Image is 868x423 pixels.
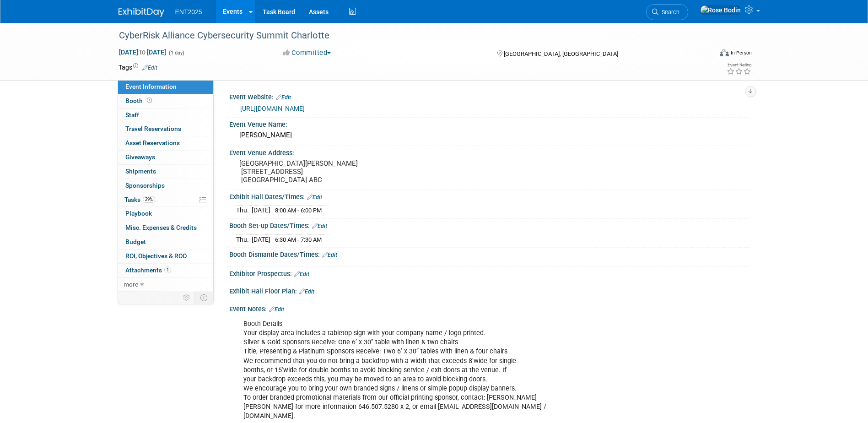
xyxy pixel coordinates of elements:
a: Asset Reservations [118,136,213,150]
div: Event Website: [229,90,750,102]
a: Attachments1 [118,264,213,277]
a: Budget [118,235,213,249]
div: Event Venue Address: [229,146,750,157]
span: (1 day) [168,50,184,56]
a: [URL][DOMAIN_NAME] [240,105,305,112]
div: CyberRisk Alliance Cybersecurity Summit Charlotte [116,27,698,44]
span: Tasks [124,196,155,203]
span: Event Information [125,83,177,90]
a: Edit [276,94,291,101]
span: Asset Reservations [125,139,180,146]
span: ENT2025 [175,8,202,16]
div: Event Venue Name: [229,118,750,129]
a: Sponsorships [118,179,213,193]
span: [GEOGRAPHIC_DATA], [GEOGRAPHIC_DATA] [504,50,618,57]
span: Attachments [125,266,171,274]
div: Exhibit Hall Floor Plan: [229,284,750,296]
img: ExhibitDay [119,8,164,17]
span: Misc. Expenses & Credits [125,224,197,231]
td: Toggle Event Tabs [194,292,213,304]
div: Booth Dismantle Dates/Times: [229,248,750,260]
span: Giveaways [125,153,155,161]
td: [DATE] [252,206,270,215]
span: Booth [125,97,154,104]
a: Playbook [118,207,213,221]
a: Edit [142,65,157,71]
a: ROI, Objectives & ROO [118,249,213,263]
td: [DATE] [252,234,270,244]
td: Personalize Event Tab Strip [179,292,195,304]
a: Edit [322,252,337,258]
img: Rose Bodin [700,5,741,15]
a: Search [646,4,688,20]
a: more [118,278,213,292]
div: Event Notes: [229,302,750,314]
span: Playbook [125,210,152,217]
a: Edit [307,194,322,201]
td: Tags [119,63,157,72]
span: 8:00 AM - 6:00 PM [275,207,322,214]
a: Event Information [118,80,213,94]
a: Misc. Expenses & Credits [118,221,213,235]
a: Booth [118,94,213,108]
span: Shipments [125,168,156,175]
span: Staff [125,111,139,119]
span: 29% [143,196,155,203]
div: Booth Set-up Dates/Times: [229,219,750,231]
a: Staff [118,108,213,122]
a: Edit [269,306,284,313]
span: Search [658,9,679,16]
div: Exhibitor Prospectus: [229,267,750,279]
div: Exhibit Hall Dates/Times: [229,190,750,202]
span: more [124,281,138,288]
a: Travel Reservations [118,122,213,136]
span: 1 [164,266,171,273]
div: Event Rating [727,63,751,67]
td: Thu. [236,206,252,215]
span: to [138,49,147,56]
a: Tasks29% [118,193,213,207]
a: Giveaways [118,151,213,164]
span: Sponsorships [125,182,165,189]
a: Edit [294,271,309,277]
span: Budget [125,238,146,245]
span: [DATE] [DATE] [119,48,167,56]
a: Edit [312,223,327,229]
button: Committed [280,48,334,58]
div: Event Format [658,48,752,61]
span: Travel Reservations [125,125,181,132]
td: Thu. [236,234,252,244]
a: Shipments [118,165,213,179]
img: Format-Inperson.png [720,49,729,56]
pre: [GEOGRAPHIC_DATA][PERSON_NAME] [STREET_ADDRESS] [GEOGRAPHIC_DATA] ABC [239,159,436,184]
span: 6:30 AM - 7:30 AM [275,236,322,243]
a: Edit [299,288,314,295]
span: ROI, Objectives & ROO [125,252,187,260]
div: In-Person [730,49,752,56]
div: [PERSON_NAME] [236,128,743,142]
span: Booth not reserved yet [145,97,154,104]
